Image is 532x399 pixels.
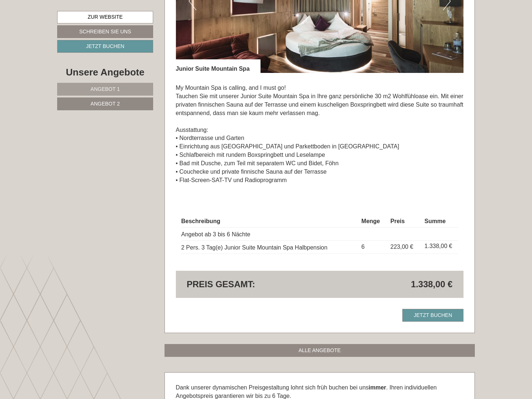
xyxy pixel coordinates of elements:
[176,84,464,184] p: My Mountain Spa is calling, and I must go! Tauchen Sie mit unserer Junior Suite Mountain Spa in I...
[57,25,153,38] a: Schreiben Sie uns
[388,216,422,227] th: Preis
[90,86,120,92] span: Angebot 1
[181,241,359,254] td: 2 Pers. 3 Tag(e) Junior Suite Mountain Spa Halbpension
[358,241,387,254] td: 6
[358,216,387,227] th: Menge
[165,344,475,357] a: ALLE ANGEBOTE
[181,216,359,227] th: Beschreibung
[411,278,452,291] span: 1.338,00 €
[57,66,153,79] div: Unsere Angebote
[422,216,458,227] th: Summe
[90,101,120,107] span: Angebot 2
[181,278,320,291] div: Preis gesamt:
[402,309,463,322] a: Jetzt buchen
[176,59,261,73] div: Junior Suite Mountain Spa
[391,244,413,250] span: 223,00 €
[422,241,458,254] td: 1.338,00 €
[181,228,359,241] td: Angebot ab 3 bis 6 Nächte
[57,40,153,53] a: Jetzt buchen
[57,11,153,23] a: Zur Website
[369,384,386,391] strong: immer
